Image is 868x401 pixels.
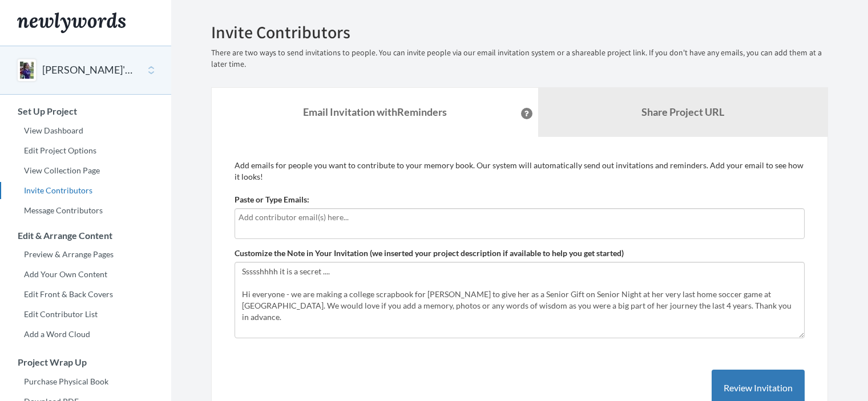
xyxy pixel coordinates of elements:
h3: Set Up Project [1,106,171,116]
h3: Project Wrap Up [1,357,171,367]
strong: Email Invitation with Reminders [303,106,447,118]
p: Add emails for people you want to contribute to your memory book. Our system will automatically s... [235,160,805,183]
input: Add contributor email(s) here... [239,211,801,224]
b: Share Project URL [641,106,724,118]
label: Paste or Type Emails: [235,194,309,205]
img: Newlywords logo [17,13,126,33]
h2: Invite Contributors [211,23,828,42]
p: There are two ways to send invitations to people. You can invite people via our email invitation ... [211,47,828,70]
button: [PERSON_NAME]'s Senior Night [42,63,135,78]
textarea: Ssssshhhh it is a secret .... Hi everyone - we are making a college scrapbook for [PERSON_NAME] t... [235,262,805,338]
h3: Edit & Arrange Content [1,230,171,241]
label: Customize the Note in Your Invitation (we inserted your project description if available to help ... [235,248,624,259]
